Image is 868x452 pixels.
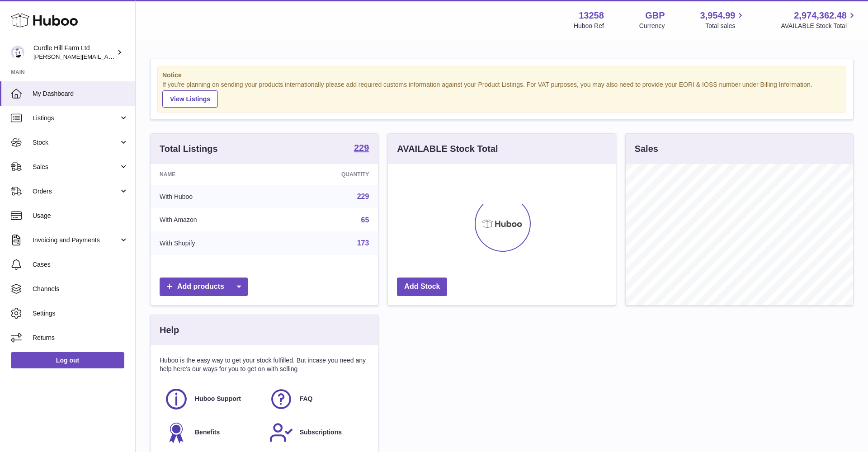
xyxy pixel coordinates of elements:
span: Subscriptions [300,428,342,437]
span: AVAILABLE Stock Total [781,22,857,30]
span: Orders [33,187,119,196]
td: With Amazon [151,208,275,232]
th: Name [151,164,275,185]
h3: Help [160,324,179,336]
a: 229 [357,193,369,200]
td: With Huboo [151,185,275,208]
span: Settings [33,309,128,318]
div: Currency [639,22,665,30]
span: Huboo Support [195,395,241,403]
img: miranda@diddlysquatfarmshop.com [11,46,24,59]
a: View Listings [162,90,218,108]
th: Quantity [275,164,378,185]
a: Add Stock [397,278,447,296]
h3: AVAILABLE Stock Total [397,143,498,155]
span: [PERSON_NAME][EMAIL_ADDRESS][DOMAIN_NAME] [33,53,181,60]
span: Returns [33,334,128,342]
h3: Total Listings [160,143,218,155]
span: FAQ [300,395,313,403]
strong: 13258 [579,9,604,22]
span: 2,974,362.48 [794,9,847,22]
span: Stock [33,138,119,147]
a: 229 [354,143,369,154]
span: Usage [33,212,128,220]
span: 3,954.99 [700,9,736,22]
span: Invoicing and Payments [33,236,119,245]
span: Channels [33,285,128,293]
a: FAQ [269,387,365,411]
a: Subscriptions [269,420,365,445]
a: 2,974,362.48 AVAILABLE Stock Total [781,9,857,30]
strong: Notice [162,71,841,80]
strong: GBP [645,9,665,22]
span: Total sales [705,22,745,30]
h3: Sales [635,143,658,155]
a: Add products [160,278,248,296]
div: Curdle Hill Farm Ltd [33,44,115,61]
div: Huboo Ref [574,22,604,30]
a: Benefits [164,420,260,445]
span: Benefits [195,428,220,437]
a: 173 [357,239,369,247]
a: Log out [11,352,124,368]
a: 3,954.99 Total sales [700,9,746,30]
span: My Dashboard [33,89,128,98]
p: Huboo is the easy way to get your stock fulfilled. But incase you need any help here's our ways f... [160,356,369,373]
span: Listings [33,114,119,122]
a: Huboo Support [164,387,260,411]
span: Cases [33,260,128,269]
td: With Shopify [151,231,275,255]
a: 65 [361,216,369,224]
span: Sales [33,163,119,171]
div: If you're planning on sending your products internationally please add required customs informati... [162,80,841,108]
strong: 229 [354,143,369,152]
